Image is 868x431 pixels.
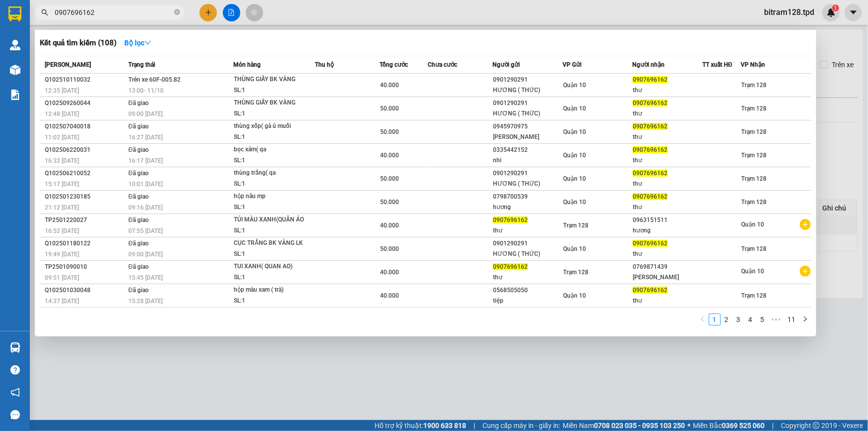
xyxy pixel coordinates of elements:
[633,146,668,153] span: 0907696162
[234,296,308,307] div: SL: 1
[10,90,20,100] img: solution-icon
[234,132,308,143] div: SL: 1
[769,314,784,325] span: •••
[380,61,408,68] span: Tổng cước
[633,240,668,247] span: 0907696162
[757,314,768,325] a: 5
[45,98,125,108] div: Q102509260044
[493,285,562,296] div: 0568505050
[702,61,733,68] span: TT xuất HĐ
[234,261,308,272] div: TUI XANH( QUAN AO)
[124,39,151,47] strong: Bộ lọc
[234,74,308,85] div: THÙNG GIẤY BK VÀNG
[633,85,702,96] div: thư
[45,192,125,202] div: Q102501230185
[128,181,163,188] span: 10:01 [DATE]
[633,287,668,294] span: 0907696162
[757,314,769,325] li: 5
[45,87,79,94] span: 12:35 [DATE]
[493,202,562,213] div: hương
[45,262,125,272] div: TP2501090010
[709,314,721,325] li: 1
[633,179,702,189] div: thư
[10,410,20,420] span: message
[633,108,702,119] div: thư
[380,222,399,229] span: 40.000
[380,105,399,112] span: 50.000
[45,145,125,155] div: Q102506220031
[45,227,79,234] span: 16:52 [DATE]
[700,316,706,322] span: left
[563,152,586,159] span: Quận 10
[563,61,581,68] span: VP Gửi
[493,145,562,155] div: 0335442152
[742,221,765,228] span: Quận 10
[493,249,562,259] div: HƯƠNG ( THỨC)
[128,216,149,223] span: Đã giao
[45,110,79,117] span: 12:48 [DATE]
[633,272,702,283] div: [PERSON_NAME]
[742,245,767,252] span: Trạm 128
[45,204,79,211] span: 21:12 [DATE]
[493,108,562,119] div: HƯƠNG ( THỨC)
[709,314,720,325] a: 1
[785,314,799,325] a: 11
[380,128,399,135] span: 50.000
[769,314,784,325] li: Next 5 Pages
[174,9,180,15] span: close-circle
[128,146,149,153] span: Đã giao
[234,108,308,119] div: SL: 1
[563,222,588,229] span: Trạm 128
[742,128,767,135] span: Trạm 128
[10,65,20,75] img: warehouse-icon
[493,85,562,96] div: HƯƠNG ( THỨC)
[45,61,91,68] span: [PERSON_NAME]
[380,152,399,159] span: 40.000
[234,144,308,155] div: bọc xám( qa
[128,240,149,247] span: Đã giao
[733,314,745,325] li: 3
[234,285,308,296] div: hộp màu xam ( trà)
[802,316,808,322] span: right
[633,262,702,272] div: 0769871439
[493,179,562,189] div: HƯƠNG ( THỨC)
[721,314,732,325] a: 2
[234,121,308,132] div: thùng xốp( gà ủ muối
[742,105,767,112] span: Trạm 128
[563,175,586,182] span: Quận 10
[563,199,586,206] span: Quận 10
[493,216,528,223] span: 0907696162
[563,245,586,252] span: Quận 10
[742,199,767,206] span: Trạm 128
[380,82,399,89] span: 40.000
[563,292,586,299] span: Quận 10
[128,157,163,164] span: 16:17 [DATE]
[128,61,155,68] span: Trạng thái
[742,292,767,299] span: Trạm 128
[128,274,163,281] span: 15:45 [DATE]
[493,225,562,236] div: thư
[10,342,20,353] img: warehouse-icon
[633,225,702,236] div: hương
[234,202,308,213] div: SL: 1
[784,314,799,325] li: 11
[742,152,767,159] span: Trạm 128
[116,35,159,51] button: Bộ lọcdown
[128,87,164,94] span: 13:00 - 11/10
[493,132,562,142] div: [PERSON_NAME]
[633,123,668,130] span: 0907696162
[45,134,79,141] span: 11:02 [DATE]
[233,61,261,68] span: Món hàng
[234,168,308,179] div: thùng trắng( qa
[234,155,308,166] div: SL: 1
[45,75,125,85] div: Q102510110032
[234,238,308,249] div: CỤC TRẮNG BK VÀNG LK
[41,9,48,16] span: search
[45,215,125,225] div: TP2501220027
[633,132,702,142] div: thư
[45,251,79,258] span: 19:49 [DATE]
[633,202,702,213] div: thư
[128,100,149,107] span: Đã giao
[742,82,767,89] span: Trạm 128
[697,314,709,325] button: left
